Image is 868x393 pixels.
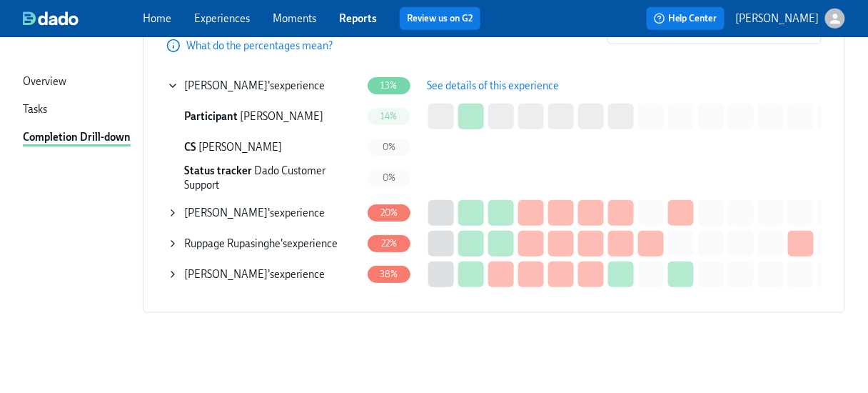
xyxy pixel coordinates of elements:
span: See details of this experience [427,79,559,93]
span: 0% [374,172,404,183]
span: [PERSON_NAME] [184,268,268,281]
img: dado [23,11,79,26]
div: 's experience [184,267,325,282]
button: [PERSON_NAME] [736,9,845,29]
span: [PERSON_NAME] [184,79,268,92]
span: 14% [372,111,406,121]
a: Moments [273,12,316,25]
a: Reports [339,12,377,25]
a: Completion Drill-down [23,130,131,146]
span: 13% [372,80,406,91]
span: 22% [373,238,406,249]
span: [PERSON_NAME] [184,207,268,219]
a: dado [23,11,143,26]
p: [PERSON_NAME] [736,11,819,26]
a: Home [143,12,171,25]
div: 's experience [184,206,325,220]
span: 0% [374,141,404,152]
div: Overview [23,74,66,91]
span: Dado Customer Support [184,164,325,191]
a: Tasks [23,102,131,119]
div: CS [PERSON_NAME] [167,133,361,161]
span: Credentialing Specialist [184,141,196,154]
span: Status tracker [184,164,252,177]
div: Ruppage Rupasinghe'sexperience [167,229,361,258]
button: Review us on G2 [400,7,480,30]
button: See details of this experience [417,71,569,100]
div: [PERSON_NAME]'sexperience [167,199,361,227]
button: Help Center [647,7,725,30]
span: [PERSON_NAME] [198,141,282,154]
div: Participant [PERSON_NAME] [167,102,361,131]
a: Experiences [194,12,250,25]
div: Status tracker Dado Customer Support [167,164,361,192]
span: [PERSON_NAME] [240,110,323,123]
a: Review us on G2 [407,11,473,26]
p: What do the percentages mean? [186,39,333,53]
span: 20% [372,207,407,218]
div: [PERSON_NAME]'sexperience [167,71,361,100]
div: [PERSON_NAME]'sexperience [167,260,361,289]
div: 's experience [184,237,338,251]
span: Ruppage Rupasinghe [184,237,281,250]
span: Participant [184,110,238,123]
div: 's experience [184,79,325,93]
span: 38% [371,269,407,279]
a: Overview [23,74,131,91]
span: Help Center [654,11,717,26]
div: Tasks [23,102,47,119]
